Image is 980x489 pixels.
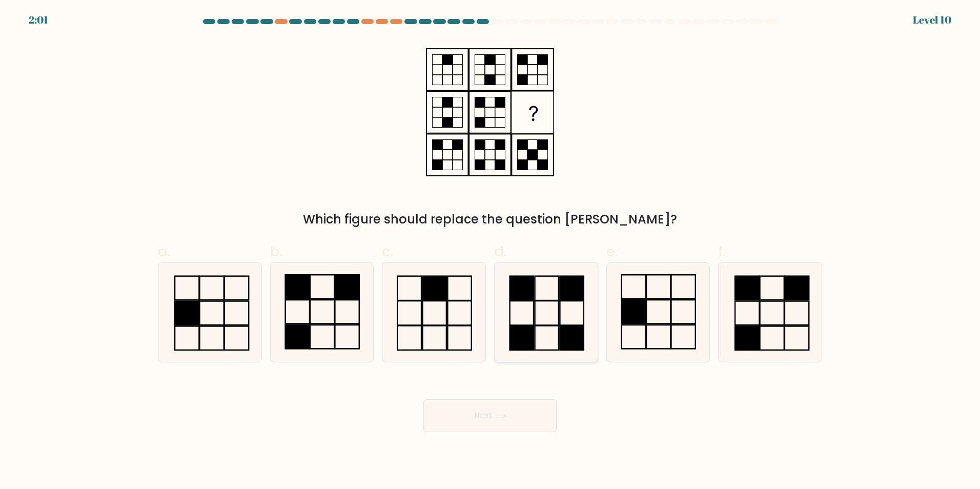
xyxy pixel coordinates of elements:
[606,241,618,261] span: e.
[164,210,816,229] div: Which figure should replace the question [PERSON_NAME]?
[718,241,725,261] span: f.
[158,241,170,261] span: a.
[913,12,951,28] div: Level 10
[423,399,557,432] button: Next
[494,241,506,261] span: d.
[29,12,48,28] div: 2:01
[382,241,393,261] span: c.
[270,241,282,261] span: b.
